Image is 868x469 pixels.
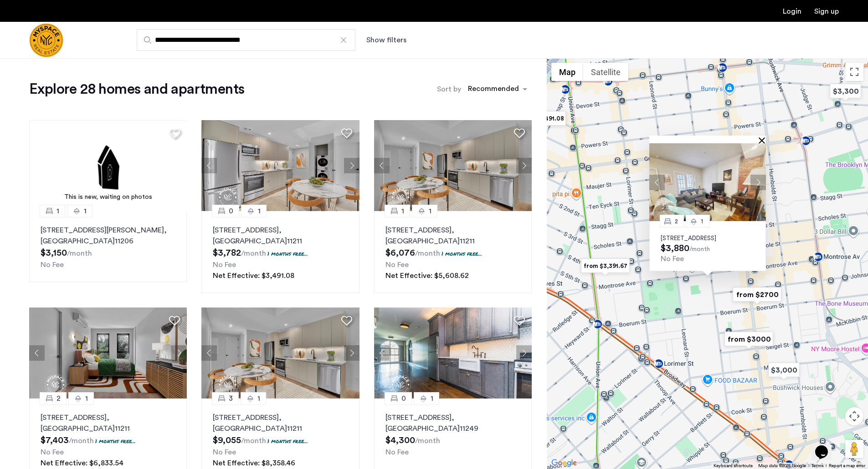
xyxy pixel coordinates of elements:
[812,463,823,469] a: Terms (opens in new tab)
[401,206,404,217] span: 1
[760,137,767,143] button: Close
[213,272,294,279] span: Net Effective: $3,491.08
[267,250,308,257] p: 1 months free...
[649,174,665,190] button: Previous apartment
[29,120,187,211] a: This is new, waiting on photos
[829,463,865,469] a: Report a map error
[41,261,64,268] span: No Fee
[41,459,123,467] span: Net Effective: $6,833.54
[374,211,532,293] a: 11[STREET_ADDRESS], [GEOGRAPHIC_DATA]112111 months free...No FeeNet Effective: $5,608.62
[229,206,233,217] span: 0
[213,436,241,445] span: $9,055
[213,449,236,456] span: No Fee
[431,393,433,404] span: 1
[374,120,532,211] img: 1995_638575268748774069.jpeg
[661,255,684,262] span: No Fee
[845,407,863,425] button: Map camera controls
[845,63,863,81] button: Toggle fullscreen view
[729,284,785,305] div: from $2700
[750,174,766,190] button: Next apartment
[721,329,777,349] div: from $3000
[437,84,461,95] label: Sort by
[401,393,406,404] span: 0
[213,459,295,467] span: Net Effective: $8,358.46
[257,393,260,404] span: 1
[56,206,59,217] span: 1
[385,449,409,456] span: No Fee
[714,463,753,469] button: Keyboard shortcuts
[258,206,261,217] span: 1
[385,412,520,434] p: [STREET_ADDRESS] 11249
[67,250,92,257] sub: /month
[29,211,187,282] a: 11[STREET_ADDRESS][PERSON_NAME], [GEOGRAPHIC_DATA]11206No Fee
[415,250,440,257] sub: /month
[467,83,519,96] div: Recommended
[463,81,532,97] ng-select: sort-apartment
[41,225,175,247] p: [STREET_ADDRESS][PERSON_NAME] 11206
[213,225,348,247] p: [STREET_ADDRESS] 11211
[649,143,766,221] img: Apartment photo
[241,250,266,257] sub: /month
[171,345,187,361] button: Next apartment
[56,393,61,404] span: 2
[41,248,67,257] span: $3,150
[201,345,217,361] button: Previous apartment
[229,393,233,404] span: 3
[267,437,308,445] p: 1 months free...
[826,81,865,101] div: $3,300
[241,437,266,444] sub: /month
[374,345,390,361] button: Previous apartment
[701,218,703,224] span: 1
[84,206,87,217] span: 1
[814,8,839,15] a: Registration
[385,248,415,257] span: $6,076
[95,437,136,445] p: 1 months free...
[213,412,348,434] p: [STREET_ADDRESS] 11211
[213,261,236,268] span: No Fee
[689,246,710,252] sub: /month
[661,244,689,253] span: $3,880
[366,35,406,45] button: Show or hide filters
[344,345,360,361] button: Next apartment
[783,8,801,15] a: Login
[29,23,63,57] img: logo
[344,158,360,173] button: Next apartment
[429,206,431,217] span: 1
[415,437,440,444] sub: /month
[85,393,88,404] span: 1
[69,437,94,444] sub: /month
[201,308,360,398] img: 1995_638575268748774069.jpeg
[812,433,841,460] iframe: chat widget
[385,261,409,268] span: No Fee
[374,308,532,398] img: 1996_638415567453232340.png
[29,345,45,361] button: Previous apartment
[516,158,532,173] button: Next apartment
[758,464,806,468] span: Map data ©2025 Google
[516,345,532,361] button: Next apartment
[385,225,520,247] p: [STREET_ADDRESS] 11211
[549,457,579,469] a: Open this area in Google Maps (opens a new window)
[583,63,628,81] button: Show satellite imagery
[29,80,244,98] h1: Explore 28 homes and apartments
[845,440,863,458] button: Drag Pegman onto the map to open Street View
[201,120,360,211] img: 1995_638575268748822459.jpeg
[29,23,63,57] a: Cazamio Logo
[201,211,359,293] a: 01[STREET_ADDRESS], [GEOGRAPHIC_DATA]112111 months free...No FeeNet Effective: $3,491.08
[374,158,390,173] button: Previous apartment
[41,412,175,434] p: [STREET_ADDRESS] 11211
[675,218,678,224] span: 2
[661,235,755,242] p: [STREET_ADDRESS]
[41,449,64,456] span: No Fee
[29,120,187,211] img: 2.gif
[385,436,415,445] span: $4,300
[765,360,803,380] div: $3,000
[201,158,217,173] button: Previous apartment
[41,436,69,445] span: $7,403
[551,63,583,81] button: Show street map
[442,250,482,257] p: 1 months free...
[514,108,570,129] div: from $3,491.08
[34,192,183,202] div: This is new, waiting on photos
[137,29,355,51] input: Apartment Search
[213,248,241,257] span: $3,782
[549,457,579,469] img: Google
